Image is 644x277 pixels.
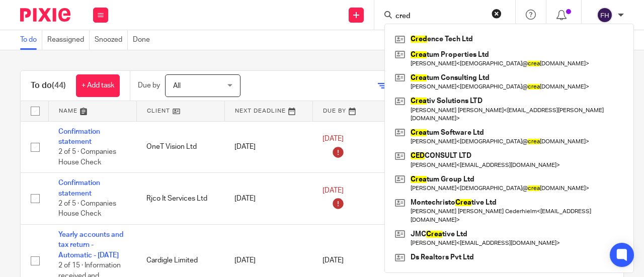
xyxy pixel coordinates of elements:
a: Snoozed [95,30,128,50]
p: Due by [138,80,160,90]
td: OneT Vision Ltd [136,121,224,173]
td: [DATE] [224,121,312,173]
span: (44) [52,81,66,89]
td: [DATE] [224,173,312,225]
input: Search [394,12,485,21]
span: All [173,82,181,89]
a: + Add task [76,74,120,97]
a: Confirmation statement [58,179,100,197]
img: Pixie [20,8,70,22]
button: Clear [492,9,502,19]
a: To do [20,30,42,50]
span: [DATE] [323,187,344,194]
span: 2 of 5 · Companies House Check [58,200,116,218]
td: Rjco It Services Ltd [136,173,224,225]
a: Confirmation statement [58,128,100,145]
a: Done [133,30,155,50]
span: 2 of 5 · Companies House Check [58,148,116,166]
a: Reassigned [47,30,90,50]
h1: To do [31,80,66,91]
a: Yearly accounts and tax return - Automatic - [DATE] [58,231,123,259]
img: svg%3E [597,7,613,23]
span: [DATE] [323,135,344,142]
span: [DATE] [323,257,344,264]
